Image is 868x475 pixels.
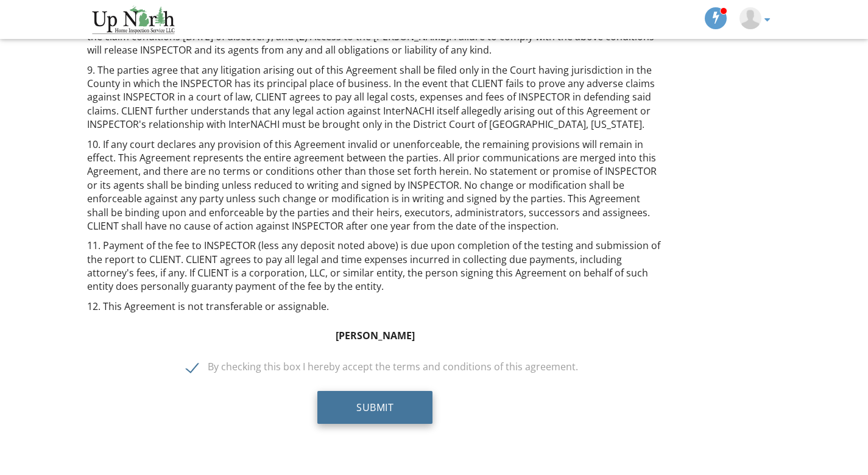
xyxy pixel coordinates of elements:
p: 11. Payment of the fee to INSPECTOR (less any deposit noted above) is due upon completion of the ... [87,239,663,294]
button: Submit [317,391,432,424]
p: 12. This Agreement is not transferable or assignable. [87,300,663,313]
p: 9. The parties agree that any litigation arising out of this Agreement shall be filed only in the... [87,63,663,132]
p: 10. If any court declares any provision of this Agreement invalid or unenforceable, the remaining... [87,138,663,233]
img: Up North Home Inspection Services LLC [87,3,181,36]
strong: [PERSON_NAME] [336,329,415,342]
label: By checking this box I hereby accept the terms and conditions of this agreement. [186,361,578,376]
img: default-user-f0147aede5fd5fa78ca7ade42f37bd4542148d508eef1c3d3ea960f66861d68b.jpg [739,7,761,29]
